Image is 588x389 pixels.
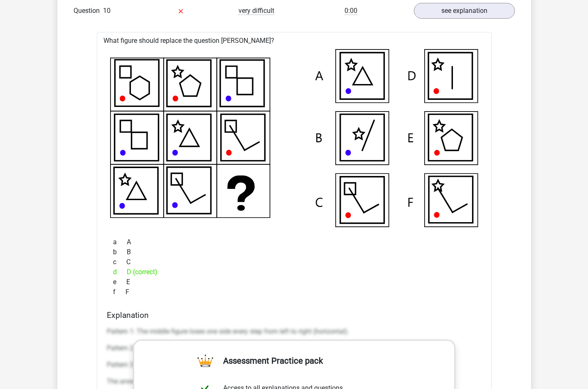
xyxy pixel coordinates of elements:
[107,377,482,387] p: The answer must contain a star, a red dot and a figure with 1 side.
[414,3,515,19] a: see explanation
[107,257,482,267] div: C
[113,277,126,287] span: e
[107,310,482,320] h4: Explanation
[107,343,482,353] p: Pattern 2: The dot is the same color twice horizontally from left to right and then the color cha...
[239,7,274,15] span: very difficult
[107,237,482,247] div: A
[113,257,126,267] span: c
[107,327,482,337] p: Pattern 1: The middle figure loses one side every step from left to right (horizontal).
[74,6,103,16] span: Question
[107,267,482,277] div: D (correct)
[344,7,357,15] span: 0:00
[113,237,127,247] span: a
[107,287,482,297] div: F
[103,7,111,15] span: 10
[107,277,482,287] div: E
[113,247,127,257] span: b
[113,267,127,277] span: d
[107,360,482,370] p: Pattern 3: The figure in the top left alternates between a square and a star.
[107,247,482,257] div: B
[113,287,125,297] span: f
